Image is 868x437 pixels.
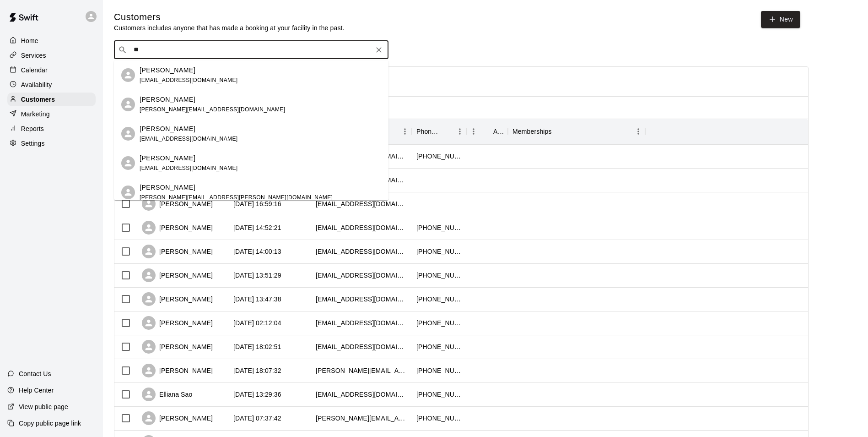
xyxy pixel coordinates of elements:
[233,342,281,351] div: 2025-09-30 18:02:51
[114,11,345,23] h5: Customers
[142,197,213,211] div: [PERSON_NAME]
[233,247,281,256] div: 2025-10-04 14:00:13
[416,119,440,144] div: Phone Number
[316,342,407,351] div: micdkimb@gmail.com
[140,194,333,201] span: [PERSON_NAME][EMAIL_ADDRESS][PERSON_NAME][DOMAIN_NAME]
[316,318,407,328] div: lashondasao02@yahoo.com
[416,390,462,399] div: +16153063541
[316,271,407,280] div: scottgodsey04@gmail.com
[140,153,195,163] p: [PERSON_NAME]
[233,390,281,399] div: 2025-09-28 13:29:36
[140,136,238,142] span: [EMAIL_ADDRESS][DOMAIN_NAME]
[114,23,345,33] p: Customers includes anyone that has made a booking at your facility in the past.
[140,95,195,104] p: [PERSON_NAME]
[21,36,38,45] p: Home
[7,137,96,150] a: Settings
[7,107,96,121] a: Marketing
[142,292,213,306] div: [PERSON_NAME]
[467,125,480,138] button: Menu
[467,119,508,144] div: Age
[140,124,195,134] p: [PERSON_NAME]
[21,51,46,60] p: Services
[140,66,195,75] p: [PERSON_NAME]
[140,165,238,171] span: [EMAIL_ADDRESS][DOMAIN_NAME]
[761,11,800,28] a: New
[114,41,388,59] div: Search customers by name or email
[142,388,192,401] div: Elliana Sao
[7,49,96,62] a: Services
[416,366,462,375] div: +16157724351
[142,245,213,258] div: [PERSON_NAME]
[142,316,213,330] div: [PERSON_NAME]
[142,340,213,354] div: [PERSON_NAME]
[121,156,135,170] div: Isaiah Hlad
[121,98,135,111] div: Isaiah Harshaw
[440,125,453,138] button: Sort
[233,318,281,328] div: 2025-10-02 02:12:04
[316,366,407,375] div: monique.maclin@icloud.com
[416,342,462,351] div: +16155096138
[316,414,407,423] div: stephanie.dollery527@gmail.com
[316,390,407,399] div: lashondasao2@yahoo.com
[19,419,81,428] p: Copy public page link
[140,106,285,113] span: [PERSON_NAME][EMAIL_ADDRESS][DOMAIN_NAME]
[121,186,135,199] div: Isaiah Sterner
[416,295,462,304] div: +15022203718
[416,247,462,256] div: +12034905927
[508,119,645,144] div: Memberships
[21,95,55,104] p: Customers
[412,119,467,144] div: Phone Number
[19,369,51,378] p: Contact Us
[21,139,45,148] p: Settings
[7,78,96,92] a: Availability
[140,77,238,83] span: [EMAIL_ADDRESS][DOMAIN_NAME]
[512,119,552,144] div: Memberships
[416,414,462,423] div: +18327311126
[416,271,462,280] div: +16157884014
[416,152,462,161] div: +16158041936
[7,93,96,106] a: Customers
[7,122,96,136] a: Reports
[121,127,135,141] div: Isaiah McEuen
[233,414,281,423] div: 2025-09-27 07:37:42
[142,268,213,282] div: [PERSON_NAME]
[233,295,281,304] div: 2025-10-02 13:47:38
[19,386,54,395] p: Help Center
[316,199,407,208] div: yessot@bellsouth.net
[233,366,281,375] div: 2025-09-29 18:07:32
[316,223,407,232] div: shainat13@yahoo.com
[21,124,44,133] p: Reports
[480,125,493,138] button: Sort
[233,223,281,232] div: 2025-10-06 14:52:21
[121,68,135,82] div: Isaiah Poindexter
[21,80,52,89] p: Availability
[21,109,50,119] p: Marketing
[416,318,462,328] div: +16153063541
[631,125,645,138] button: Menu
[311,119,412,144] div: Email
[233,271,281,280] div: 2025-10-03 13:51:29
[316,247,407,256] div: lisalis0625@gmail.com
[233,199,281,208] div: 2025-10-06 16:59:16
[372,44,385,56] button: Clear
[552,125,565,138] button: Sort
[142,411,213,425] div: [PERSON_NAME]
[21,66,48,75] p: Calendar
[7,34,96,48] a: Home
[7,63,96,77] a: Calendar
[453,125,467,138] button: Menu
[316,295,407,304] div: cindyscharcklet@icloud.com
[142,221,213,235] div: [PERSON_NAME]
[142,364,213,377] div: [PERSON_NAME]
[416,223,462,232] div: +16155826224
[19,402,68,411] p: View public page
[398,125,412,138] button: Menu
